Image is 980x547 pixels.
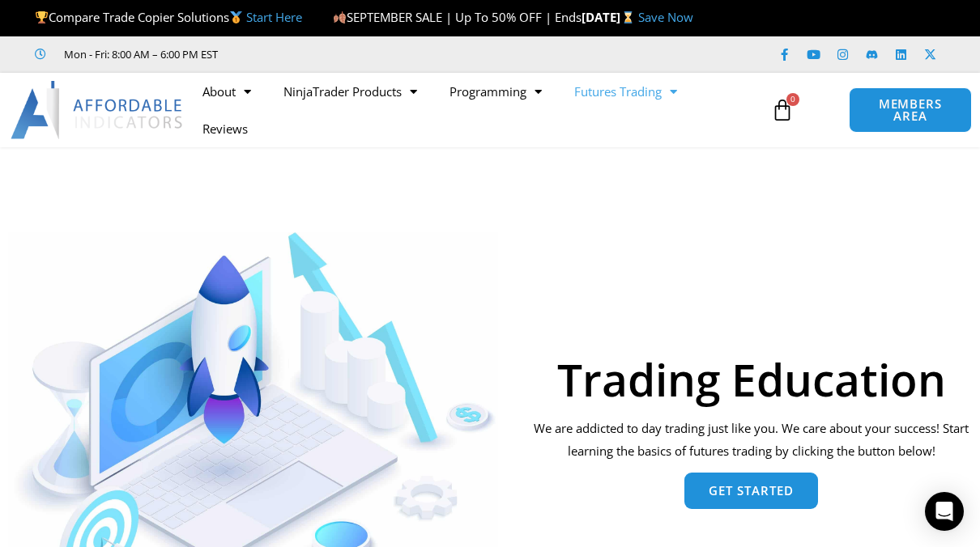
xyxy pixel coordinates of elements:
span: 0 [786,93,799,106]
a: NinjaTrader Products [267,73,433,110]
iframe: Customer reviews powered by Trustpilot [241,46,484,62]
a: Save Now [638,9,693,25]
div: Open Intercom Messenger [925,492,964,531]
a: 0 [747,87,818,134]
a: Reviews [186,110,264,147]
img: 🍂 [334,11,346,23]
span: SEPTEMBER SALE | Up To 50% OFF | Ends [333,9,582,25]
a: Get Started [684,473,818,509]
strong: [DATE] [582,9,637,25]
img: 🏆 [36,11,48,23]
img: 🥇 [230,11,242,23]
p: We are addicted to day trading just like you. We care about your success! Start learning the basi... [530,418,972,463]
span: MEMBERS AREA [866,98,955,122]
a: Futures Trading [558,73,693,110]
img: ⌛ [622,11,634,23]
a: MEMBERS AREA [849,87,972,133]
nav: Menu [186,73,765,147]
span: Get Started [709,485,794,497]
a: Start Here [246,9,302,25]
span: Mon - Fri: 8:00 AM – 6:00 PM EST [60,45,218,64]
a: Programming [433,73,558,110]
span: Compare Trade Copier Solutions [35,9,302,25]
h1: Trading Education [530,357,972,401]
a: About [186,73,267,110]
img: LogoAI | Affordable Indicators – NinjaTrader [11,81,185,139]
